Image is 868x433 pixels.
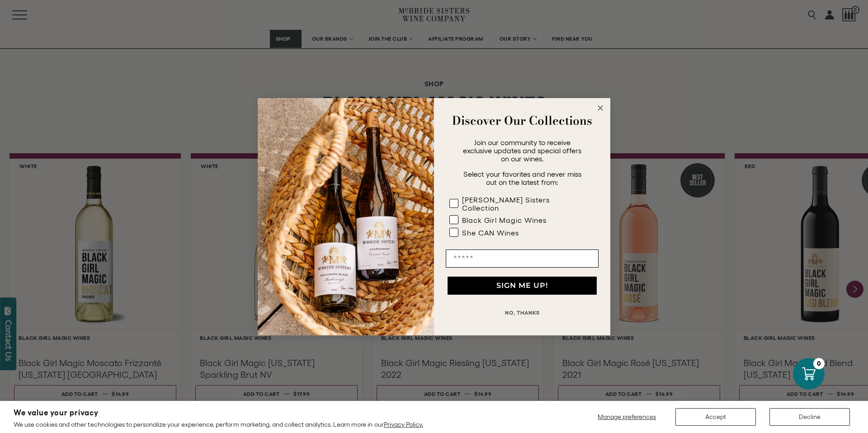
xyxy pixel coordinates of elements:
[14,409,423,417] h2: We value your privacy
[592,408,662,426] button: Manage preferences
[462,196,580,212] div: [PERSON_NAME] Sisters Collection
[813,358,825,369] div: 0
[595,103,606,113] button: Close dialog
[598,413,656,420] span: Manage preferences
[462,216,547,224] div: Black Girl Magic Wines
[675,408,756,426] button: Accept
[769,408,850,426] button: Decline
[446,249,599,268] input: Email
[462,229,519,237] div: She CAN Wines
[258,98,434,335] img: 42653730-7e35-4af7-a99d-12bf478283cf.jpeg
[14,420,423,428] p: We use cookies and other technologies to personalize your experience, perform marketing, and coll...
[446,304,599,322] button: NO, THANKS
[463,138,581,163] span: Join our community to receive exclusive updates and special offers on our wines.
[452,112,592,129] strong: Discover Our Collections
[448,277,597,295] button: SIGN ME UP!
[384,421,423,428] a: Privacy Policy.
[463,170,581,186] span: Select your favorites and never miss out on the latest from:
